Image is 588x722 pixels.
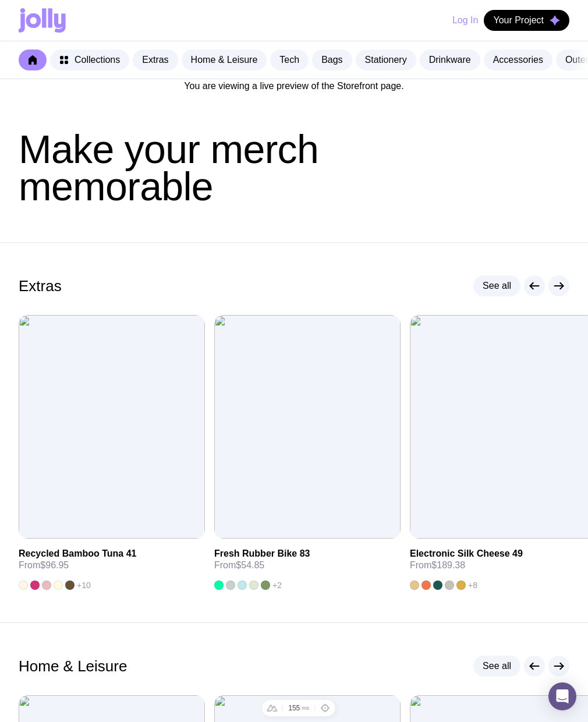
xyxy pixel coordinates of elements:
[270,49,309,70] a: Tech
[50,49,129,70] a: Collections
[356,49,416,70] a: Stationery
[75,54,120,66] span: Collections
[214,548,310,560] h3: Fresh Rubber Bike 83
[410,548,523,560] h3: Electronic Silk Cheese 49
[19,560,69,571] span: From
[548,682,576,710] div: Open Intercom Messenger
[19,127,318,208] span: Make your merch memorable
[182,49,267,70] a: Home & Leisure
[452,10,478,31] button: Log In
[473,275,520,296] a: See all
[19,657,127,675] h2: Home & Leisure
[214,539,401,590] a: Fresh Rubber Bike 83From$54.85+2
[312,49,352,70] a: Bags
[272,581,282,590] span: +2
[133,49,178,70] a: Extras
[420,49,480,70] a: Drinkware
[493,15,544,26] span: Your Project
[40,560,69,570] span: $96.95
[214,560,264,571] span: From
[431,560,465,570] span: $189.38
[468,581,477,590] span: +8
[77,581,91,590] span: +10
[19,548,136,560] h3: Recycled Bamboo Tuna 41
[19,539,205,590] a: Recycled Bamboo Tuna 41From$96.95+10
[484,10,569,31] button: Your Project
[19,277,62,295] h2: Extras
[410,560,465,571] span: From
[484,49,552,70] a: Accessories
[473,656,520,677] a: See all
[236,560,264,570] span: $54.85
